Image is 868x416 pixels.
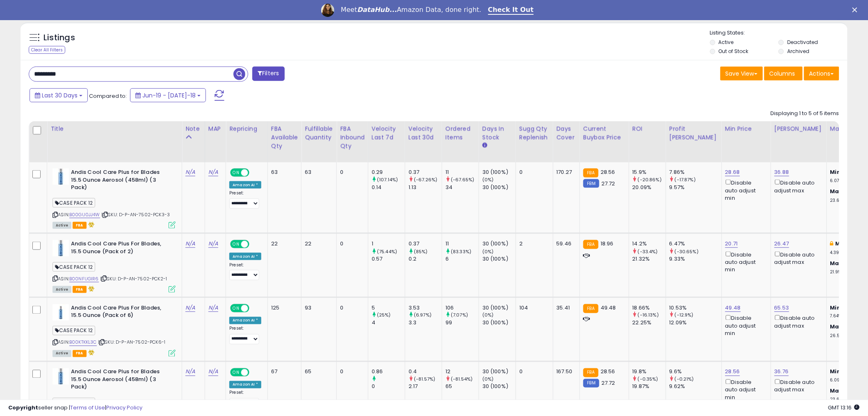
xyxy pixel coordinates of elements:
[185,125,201,133] div: Note
[725,250,765,274] div: Disable auto adjust min
[519,240,547,247] div: 2
[248,369,261,376] span: OFF
[601,368,615,376] span: 28.56
[771,110,839,118] div: Displaying 1 to 5 of 5 items
[583,240,598,249] small: FBA
[482,248,494,255] small: (0%)
[482,125,512,142] div: Days In Stock
[414,176,437,183] small: (-67.26%)
[638,376,658,383] small: (-0.35%)
[633,184,666,191] div: 20.09%
[720,67,763,81] button: Save View
[638,312,659,319] small: (-16.13%)
[519,304,547,312] div: 104
[305,368,330,376] div: 65
[583,368,598,377] small: FBA
[482,240,516,247] div: 30 (100%)
[830,168,843,176] b: Min:
[409,184,442,191] div: 1.13
[69,211,100,218] a: B00GU0JJ4W
[451,312,468,319] small: (7.07%)
[53,198,95,208] span: CASE PACK 12
[70,404,105,411] a: Terms of Use
[87,350,95,356] i: hazardous material
[675,176,696,183] small: (-17.87%)
[669,184,722,191] div: 9.57%
[557,304,573,312] div: 35.41
[774,168,789,176] a: 36.88
[372,240,405,247] div: 1
[601,180,615,187] span: 27.72
[409,368,442,376] div: 0.4
[787,48,809,55] label: Archived
[852,7,861,12] div: Close
[69,275,99,282] a: B00NFUGIR6
[53,304,69,321] img: 31t27hx-UML._SL40_.jpg
[830,304,843,312] b: Min:
[482,184,516,191] div: 30 (100%)
[519,125,550,142] div: Sugg Qty Replenish
[633,383,666,391] div: 19.87%
[53,368,69,385] img: 411lcmDBgyL._SL40_.jpg
[229,253,261,260] div: Amazon AI *
[638,248,658,255] small: (-33.4%)
[53,350,71,357] span: All listings currently available for purchase on Amazon
[583,304,598,313] small: FBA
[633,368,666,376] div: 19.8%
[43,32,75,44] h5: Listings
[669,304,722,312] div: 10.53%
[451,376,473,383] small: (-81.54%)
[106,404,142,411] a: Privacy Policy
[583,179,599,188] small: FBM
[30,88,88,102] button: Last 30 Days
[774,368,789,376] a: 36.76
[764,67,803,81] button: Columns
[633,319,666,327] div: 22.25%
[482,142,487,149] small: Days In Stock.
[53,169,69,185] img: 411lcmDBgyL._SL40_.jpg
[229,181,261,189] div: Amazon AI *
[488,6,534,15] a: Check It Out
[53,169,176,228] div: ASIN:
[377,312,391,319] small: (25%)
[725,368,740,376] a: 28.56
[482,169,516,176] div: 30 (100%)
[357,6,397,14] i: DataHub...
[725,304,741,312] a: 49.48
[830,323,845,331] b: Max:
[774,250,820,266] div: Disable auto adjust max
[725,378,765,402] div: Disable auto adjust min
[633,255,666,263] div: 21.32%
[142,91,196,99] span: Jun-19 - [DATE]-18
[130,88,206,102] button: Jun-19 - [DATE]-18
[248,169,261,176] span: OFF
[73,350,87,357] span: FBA
[229,125,264,133] div: Repricing
[445,125,475,142] div: Ordered Items
[519,368,547,376] div: 0
[71,240,171,257] b: Andis Cool Care Plus For Blades, 15.5 Ounce (Pack of 2)
[208,368,218,376] a: N/A
[774,314,820,330] div: Disable auto adjust max
[87,286,95,291] i: hazardous material
[101,211,170,218] span: | SKU: D-P-AN-7502-PCK3-3
[73,286,87,293] span: FBA
[583,379,599,388] small: FBM
[340,368,362,376] div: 0
[53,304,176,356] div: ASIN:
[669,319,722,327] div: 12.09%
[482,176,494,183] small: (0%)
[774,378,820,394] div: Disable auto adjust max
[675,248,699,255] small: (-30.65%)
[519,169,547,176] div: 0
[271,368,295,376] div: 67
[321,4,334,17] img: Profile image for Georgie
[305,240,330,247] div: 22
[445,240,479,247] div: 11
[482,304,516,312] div: 30 (100%)
[719,48,749,55] label: Out of Stock
[87,222,95,227] i: hazardous material
[669,255,722,263] div: 9.33%
[675,376,694,383] small: (-0.21%)
[71,304,171,321] b: Andis Cool Care Plus For Blades, 15.5 Ounce (Pack of 6)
